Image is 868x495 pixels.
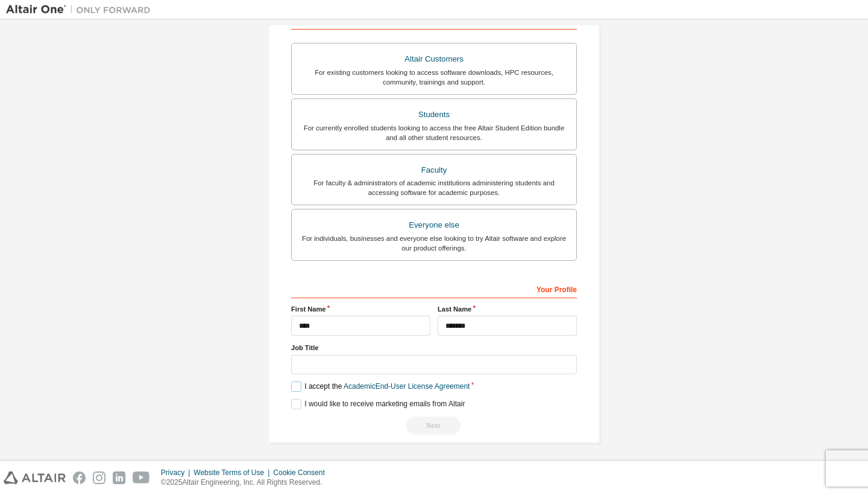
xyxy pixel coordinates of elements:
div: Faculty [299,162,569,179]
div: Altair Customers [299,51,569,68]
label: I would like to receive marketing emails from Altair [291,399,465,409]
div: Privacy [161,468,193,477]
div: For existing customers looking to access software downloads, HPC resources, community, trainings ... [299,68,569,87]
div: Everyone else [299,217,569,234]
label: I accept the [291,382,470,392]
label: First Name [291,304,430,314]
div: For individuals, businesses and everyone else looking to try Altair software and explore our prod... [299,234,569,253]
img: Altair One [6,4,157,16]
div: Cookie Consent [273,468,332,477]
img: youtube.svg [133,471,150,484]
a: Academic End-User License Agreement [344,382,470,391]
label: Last Name [438,304,577,314]
img: altair_logo.svg [4,471,66,484]
div: For faculty & administrators of academic institutions administering students and accessing softwa... [299,178,569,197]
img: linkedin.svg [113,471,125,484]
div: Read and acccept EULA to continue [291,417,577,435]
div: For currently enrolled students looking to access the free Altair Student Edition bundle and all ... [299,123,569,142]
p: © 2025 Altair Engineering, Inc. All Rights Reserved. [161,477,332,488]
img: facebook.svg [73,471,86,484]
div: Your Profile [291,279,577,298]
div: Students [299,106,569,123]
div: Website Terms of Use [193,468,273,477]
label: Job Title [291,343,577,353]
img: instagram.svg [93,471,105,484]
